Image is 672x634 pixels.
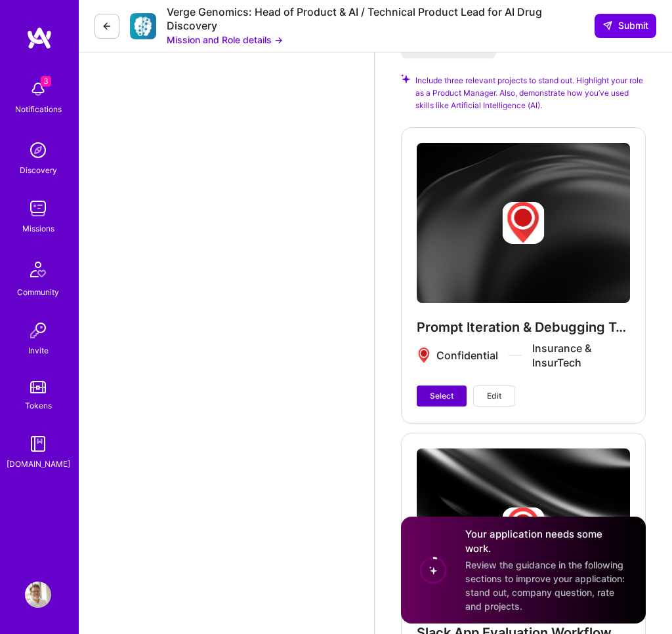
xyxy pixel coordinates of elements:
i: icon LeftArrowDark [102,21,112,31]
img: Community [22,254,54,285]
span: Review the guidance in the following sections to improve your application: stand out, company que... [465,559,625,612]
span: Edit [487,390,501,402]
img: Company Logo [130,13,156,39]
img: logo [26,26,52,50]
div: Community [17,285,59,299]
div: Tokens [25,399,52,412]
div: Missions [22,222,54,235]
span: Select [430,390,453,402]
div: Notifications [15,102,62,116]
div: [DOMAIN_NAME] [7,457,70,471]
img: guide book [25,431,51,457]
i: Check [401,74,410,83]
span: Include three relevant projects to stand out. Highlight your role as a Product Manager. Also, dem... [415,74,646,111]
span: Submit [602,19,648,32]
img: User Avatar [25,582,51,608]
img: Invite [25,317,51,344]
img: bell [25,76,51,102]
button: Submit [595,14,656,37]
img: discovery [25,137,51,163]
div: Discovery [20,163,57,177]
div: Verge Genomics: Head of Product & AI / Technical Product Lead for AI Drug Discovery [167,5,595,33]
button: Select [417,386,467,406]
div: Invite [28,344,49,357]
button: Mission and Role details → [167,33,283,47]
i: icon SendLight [602,20,613,31]
h4: Your application needs some work. [465,527,630,555]
img: tokens [30,381,46,393]
img: teamwork [25,195,51,222]
span: 3 [41,76,51,87]
button: Edit [473,386,515,406]
a: User Avatar [22,582,54,608]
